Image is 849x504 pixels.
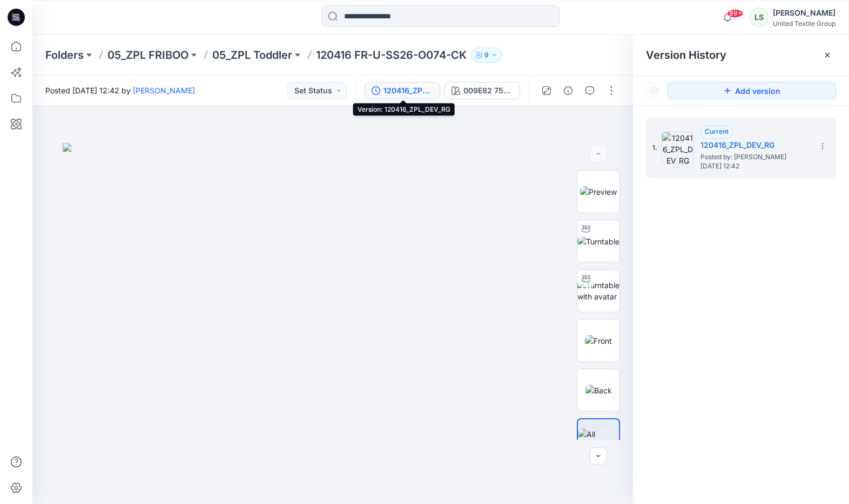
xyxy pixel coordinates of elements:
button: 120416_ZPL_DEV_RG [365,82,440,99]
span: [DATE] 12:42 [700,162,808,170]
a: 05_ZPL FRIBOO [107,47,188,63]
img: 120416_ZPL_DEV_RG [662,132,694,164]
img: Front [585,335,612,346]
span: 99+ [727,9,743,18]
img: Back [585,385,612,396]
img: Turntable [577,236,619,247]
h5: 120416_ZPL_DEV_RG [700,139,808,152]
a: [PERSON_NAME] [133,86,195,95]
div: 009E82 755139 [463,85,513,97]
button: Show Hidden Versions [646,82,663,99]
div: LS [749,8,769,27]
span: Version History [646,49,726,62]
button: Close [823,51,832,59]
p: 9 [484,49,489,61]
a: 05_ZPL Toddler [212,47,292,63]
img: All colorways [578,428,619,451]
button: 9 [471,47,502,63]
div: 120416_ZPL_DEV_RG [383,85,433,97]
img: Preview [580,186,617,197]
span: Posted [DATE] 12:42 by [45,85,195,96]
div: United Textile Group [773,19,835,28]
div: [PERSON_NAME] [773,6,835,19]
button: 009E82 755139 [444,82,520,99]
img: eyJhbGciOiJIUzI1NiIsImtpZCI6IjAiLCJzbHQiOiJzZXMiLCJ0eXAiOiJKV1QifQ.eyJkYXRhIjp7InR5cGUiOiJzdG9yYW... [63,143,603,504]
img: Turntable with avatar [577,280,619,302]
a: Folders [45,47,84,63]
span: Posted by: Rita Garneliene [700,152,808,162]
span: Current [705,127,729,135]
p: 120416 FR-U-SS26-O074-CK [316,47,467,63]
button: Details [560,82,577,99]
button: Add version [668,82,836,99]
span: 1. [652,143,657,153]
